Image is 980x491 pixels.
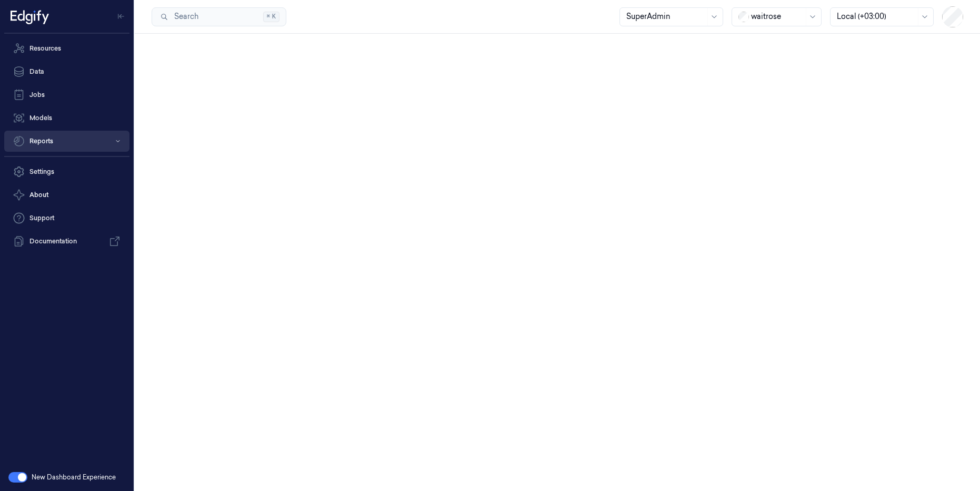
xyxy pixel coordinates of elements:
button: About [4,184,129,205]
a: Data [4,61,129,82]
button: Toggle Navigation [113,8,129,25]
button: Search⌘K [152,7,286,26]
a: Models [4,107,129,129]
a: Resources [4,38,129,59]
a: Documentation [4,231,129,252]
button: Reports [4,131,129,152]
span: Search [170,11,198,22]
a: Support [4,208,129,229]
a: Settings [4,161,129,182]
a: Jobs [4,84,129,105]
